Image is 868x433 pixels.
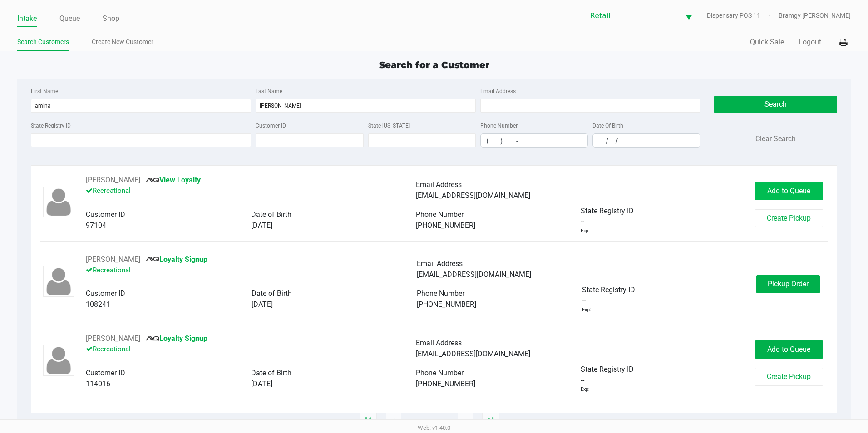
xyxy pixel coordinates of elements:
[31,122,71,130] label: State Registry ID
[416,349,530,358] span: [EMAIL_ADDRESS][DOMAIN_NAME]
[146,334,207,343] a: Loyalty Signup
[481,134,587,148] input: Format: (999) 999-9999
[581,227,594,235] div: Exp: --
[750,37,784,48] button: Quick Sale
[251,379,272,388] span: [DATE]
[593,134,700,148] input: Format: MM/DD/YYYY
[256,122,286,130] label: Customer ID
[17,36,69,48] a: Search Customers
[590,10,675,21] span: Retail
[767,345,810,354] span: Add to Queue
[480,87,516,95] label: Email Address
[458,413,473,431] app-submit-button: Next
[707,11,779,20] span: Dispensary POS 11
[416,379,475,388] span: [PHONE_NUMBER]
[799,37,821,48] button: Logout
[581,365,634,374] span: State Registry ID
[480,133,588,148] kendo-maskedtextbox: Format: (999) 999-9999
[86,300,110,309] span: 108241
[416,221,475,230] span: [PHONE_NUMBER]
[755,182,823,200] button: Add to Queue
[482,413,499,431] app-submit-button: Move to last page
[416,339,462,347] span: Email Address
[416,369,464,377] span: Phone Number
[581,375,584,386] span: --
[252,289,292,298] span: Date of Birth
[86,369,125,377] span: Customer ID
[755,209,823,227] button: Create Pickup
[582,306,595,314] div: Exp: --
[59,12,80,25] a: Queue
[755,133,796,144] button: Clear Search
[581,216,584,227] span: --
[779,11,851,20] span: Bramgy [PERSON_NAME]
[714,96,837,113] button: Search
[17,12,37,25] a: Intake
[592,122,623,130] label: Date Of Birth
[767,187,810,195] span: Add to Queue
[86,344,416,357] p: Recreational
[86,186,416,198] p: Recreational
[767,214,811,222] span: Create Pickup
[582,285,635,294] span: State Registry ID
[368,122,410,130] label: State [US_STATE]
[86,221,106,230] span: 97104
[755,368,823,386] button: Create Pickup
[379,59,489,70] span: Search for a Customer
[417,270,531,279] span: [EMAIL_ADDRESS][DOMAIN_NAME]
[417,259,463,268] span: Email Address
[86,210,125,219] span: Customer ID
[146,176,201,184] a: View Loyalty
[767,372,811,381] span: Create Pickup
[386,413,401,431] app-submit-button: Previous
[86,265,417,278] p: Recreational
[416,180,462,189] span: Email Address
[582,295,586,306] span: --
[251,369,291,377] span: Date of Birth
[680,5,697,26] button: Select
[592,133,700,148] kendo-maskedtextbox: Format: MM/DD/YYYY
[146,255,207,264] a: Loyalty Signup
[31,87,58,95] label: First Name
[86,289,125,298] span: Customer ID
[418,424,450,431] span: Web: v1.40.0
[251,221,272,230] span: [DATE]
[416,191,530,200] span: [EMAIL_ADDRESS][DOMAIN_NAME]
[581,207,634,215] span: State Registry ID
[768,280,809,288] span: Pickup Order
[103,12,119,25] a: Shop
[755,340,823,359] button: Add to Queue
[86,175,140,186] button: See customer info
[416,210,464,219] span: Phone Number
[417,300,476,309] span: [PHONE_NUMBER]
[86,333,140,344] button: See customer info
[256,87,282,95] label: Last Name
[252,300,273,309] span: [DATE]
[86,379,110,388] span: 114016
[581,386,594,394] div: Exp: --
[417,289,464,298] span: Phone Number
[410,417,449,426] span: 1 - 3 of 3 items
[251,210,291,219] span: Date of Birth
[756,275,820,293] button: Pickup Order
[360,413,377,431] app-submit-button: Move to first page
[92,36,153,48] a: Create New Customer
[480,122,518,130] label: Phone Number
[86,254,140,265] button: See customer info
